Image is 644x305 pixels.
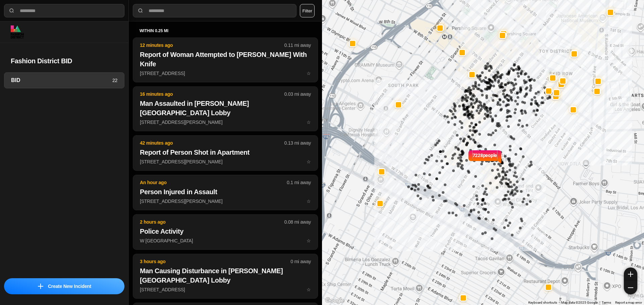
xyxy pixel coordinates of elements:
img: logo [11,25,24,39]
button: zoom-in [624,268,637,281]
button: zoom-out [624,281,637,294]
img: zoom-in [628,272,633,277]
a: 12 minutes ago0.11 mi awayReport of Woman Attempted to [PERSON_NAME] With Knife[STREET_ADDRESS]star [133,70,318,76]
a: 42 minutes ago0.13 mi awayReport of Person Shot in Apartment[STREET_ADDRESS][PERSON_NAME]star [133,159,318,164]
img: notch [497,149,502,164]
a: 3 hours ago0 mi awayMan Causing Disturbance in [PERSON_NAME][GEOGRAPHIC_DATA] Lobby[STREET_ADDRES... [133,287,318,292]
button: 16 minutes ago0.03 mi awayMan Assaulted in [PERSON_NAME][GEOGRAPHIC_DATA] Lobby[STREET_ADDRESS][P... [133,86,318,131]
a: 16 minutes ago0.03 mi awayMan Assaulted in [PERSON_NAME][GEOGRAPHIC_DATA] Lobby[STREET_ADDRESS][P... [133,119,318,125]
h2: Fashion District BID [11,56,118,66]
button: 42 minutes ago0.13 mi awayReport of Person Shot in Apartment[STREET_ADDRESS][PERSON_NAME]star [133,135,318,171]
span: star [307,120,311,125]
span: star [307,71,311,76]
button: iconCreate New Incident [4,278,124,294]
button: Filter [300,4,315,17]
button: 2 hours ago0.08 mi awayPolice ActivityW [GEOGRAPHIC_DATA]star [133,214,318,250]
button: 12 minutes ago0.11 mi awayReport of Woman Attempted to [PERSON_NAME] With Knife[STREET_ADDRESS]star [133,37,318,82]
p: 16 minutes ago [140,91,284,97]
p: 0 mi away [290,258,311,265]
img: search [8,7,15,14]
button: 3 hours ago0 mi awayMan Causing Disturbance in [PERSON_NAME][GEOGRAPHIC_DATA] Lobby[STREET_ADDRES... [133,254,318,299]
h2: Man Assaulted in [PERSON_NAME][GEOGRAPHIC_DATA] Lobby [140,99,311,118]
p: Create New Incident [48,283,91,290]
img: search [137,7,144,14]
h2: Person Injured in Assault [140,187,311,197]
p: 42 minutes ago [140,140,284,146]
span: star [307,199,311,204]
img: zoom-out [628,285,633,290]
span: Map data ©2025 Google [561,301,598,304]
p: 0.11 mi away [284,42,311,49]
p: 22 [112,77,117,84]
p: [STREET_ADDRESS][PERSON_NAME] [140,198,311,205]
p: 0.13 mi away [284,140,311,146]
p: W [GEOGRAPHIC_DATA] [140,237,311,244]
a: Report a map error [615,301,642,304]
p: [STREET_ADDRESS][PERSON_NAME] [140,119,311,126]
p: 0.08 mi away [284,219,311,225]
a: BID22 [4,72,124,88]
span: star [307,287,311,292]
p: 7228 people [473,152,497,167]
button: Keyboard shortcuts [528,300,557,305]
img: icon [38,284,43,289]
p: [STREET_ADDRESS] [140,70,311,77]
h2: Report of Woman Attempted to [PERSON_NAME] With Knife [140,50,311,69]
span: star [307,238,311,243]
p: [STREET_ADDRESS][PERSON_NAME] [140,158,311,165]
a: 2 hours ago0.08 mi awayPolice ActivityW [GEOGRAPHIC_DATA]star [133,238,318,243]
p: 12 minutes ago [140,42,284,49]
img: Google [324,296,346,305]
h2: Police Activity [140,227,311,236]
h2: Report of Person Shot in Apartment [140,148,311,157]
p: [STREET_ADDRESS] [140,286,311,293]
p: 2 hours ago [140,219,284,225]
a: Terms (opens in new tab) [602,301,611,304]
h3: BID [11,76,112,84]
img: notch [468,149,473,164]
p: 0.1 mi away [287,179,311,186]
span: star [307,159,311,164]
h5: within 0.25 mi [140,28,311,33]
a: Open this area in Google Maps (opens a new window) [324,296,346,305]
h2: Man Causing Disturbance in [PERSON_NAME][GEOGRAPHIC_DATA] Lobby [140,266,311,285]
button: An hour ago0.1 mi awayPerson Injured in Assault[STREET_ADDRESS][PERSON_NAME]star [133,175,318,210]
p: An hour ago [140,179,287,186]
p: 3 hours ago [140,258,290,265]
p: 0.03 mi away [284,91,311,97]
a: An hour ago0.1 mi awayPerson Injured in Assault[STREET_ADDRESS][PERSON_NAME]star [133,198,318,204]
